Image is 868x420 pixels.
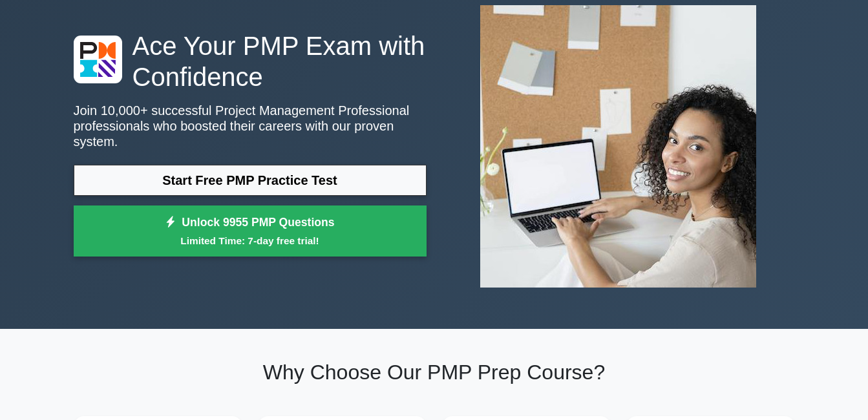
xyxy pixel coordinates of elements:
[74,103,427,149] p: Join 10,000+ successful Project Management Professional professionals who boosted their careers w...
[74,165,427,196] a: Start Free PMP Practice Test
[74,30,427,92] h1: Ace Your PMP Exam with Confidence
[90,233,410,248] small: Limited Time: 7-day free trial!
[74,360,795,384] h2: Why Choose Our PMP Prep Course?
[74,205,427,257] a: Unlock 9955 PMP QuestionsLimited Time: 7-day free trial!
